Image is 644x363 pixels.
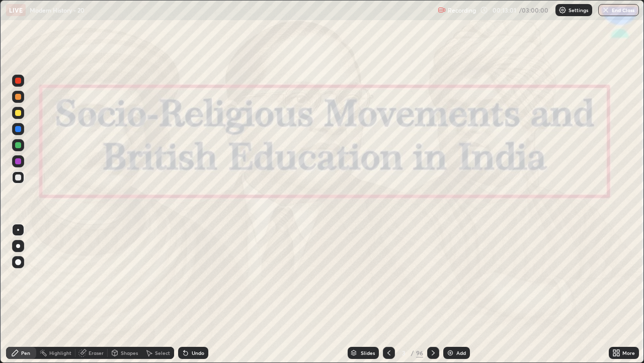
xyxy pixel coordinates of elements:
p: Settings [569,8,588,13]
p: Recording [448,7,476,14]
img: class-settings-icons [558,6,567,14]
img: add-slide-button [446,349,454,357]
div: Pen [21,350,30,355]
div: Shapes [121,350,138,355]
p: Modern History - 20 [30,6,85,14]
div: 96 [416,348,423,357]
div: / [411,350,414,356]
div: Highlight [49,350,71,355]
div: More [622,350,635,355]
div: Undo [192,350,204,355]
img: end-class-cross [602,6,610,14]
div: 3 [399,350,409,356]
button: End Class [598,4,639,16]
div: Slides [361,350,375,355]
div: Select [155,350,170,355]
div: Add [456,350,466,355]
img: recording.375f2c34.svg [438,6,446,14]
div: Eraser [89,350,104,355]
p: LIVE [9,6,23,14]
